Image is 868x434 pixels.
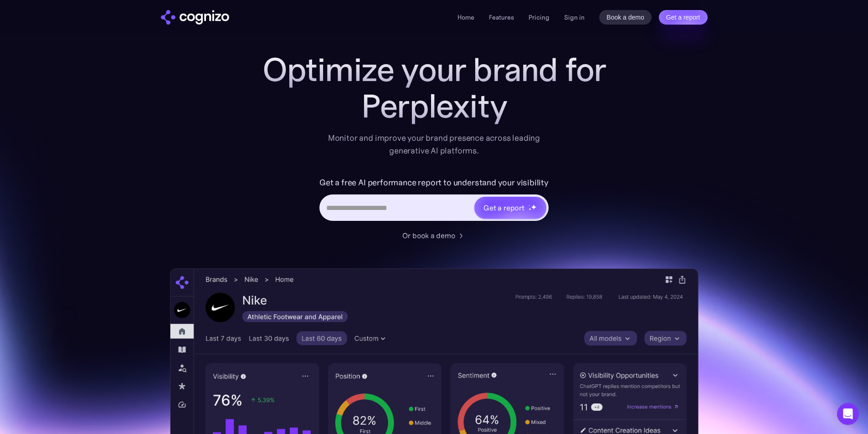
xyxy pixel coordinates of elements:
[489,13,514,21] a: Features
[473,196,547,220] a: Get a reportstarstarstar
[322,132,546,157] div: Monitor and improve your brand presence across leading generative AI platforms.
[599,10,652,25] a: Book a demo
[457,13,474,21] a: Home
[161,10,229,25] img: cognizo logo
[529,13,550,21] a: Pricing
[319,175,549,190] label: Get a free AI performance report to understand your visibility
[529,208,532,211] img: star
[252,51,616,88] h1: Optimize your brand for
[402,230,455,241] div: Or book a demo
[531,204,537,210] img: star
[483,202,524,213] div: Get a report
[161,10,229,25] a: home
[529,204,530,206] img: star
[252,88,616,124] div: Perplexity
[402,230,466,241] a: Or book a demo
[837,403,859,425] div: Open Intercom Messenger
[564,12,585,23] a: Sign in
[319,175,549,225] form: Hero URL Input Form
[659,10,708,25] a: Get a report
